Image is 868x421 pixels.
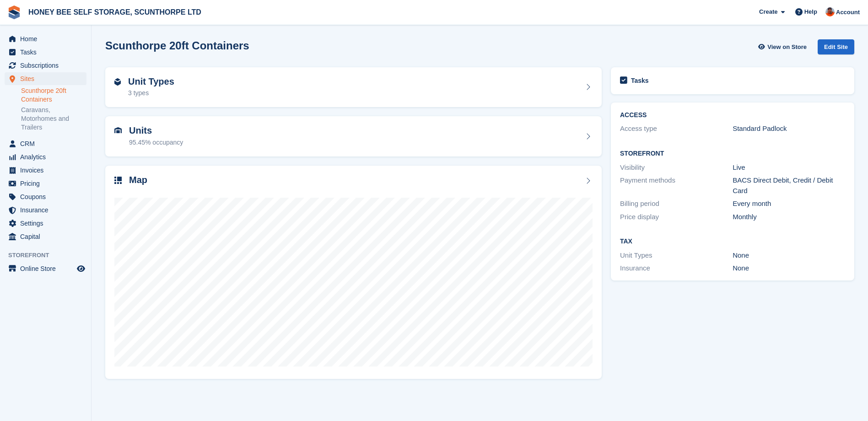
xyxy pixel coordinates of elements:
a: menu [5,164,86,177]
span: Invoices [20,164,75,177]
span: Analytics [20,151,75,163]
a: Scunthorpe 20ft Containers [21,86,86,104]
span: Subscriptions [20,59,75,72]
img: stora-icon-8386f47178a22dfd0bd8f6a31ec36ba5ce8667c1dd55bd0f319d3a0aa187defe.svg [7,5,21,19]
span: Storefront [8,251,91,260]
div: Access type [620,124,733,134]
a: menu [5,137,86,150]
a: menu [5,46,86,59]
span: Pricing [20,177,75,190]
h2: Unit Types [128,76,174,87]
a: Map [105,166,602,379]
a: menu [5,72,86,85]
div: Price display [620,212,733,222]
span: View on Store [767,43,807,52]
span: Online Store [20,262,75,275]
span: Tasks [20,46,75,59]
a: menu [5,262,86,275]
div: Monthly [733,212,845,222]
h2: Tax [620,238,845,245]
img: map-icn-33ee37083ee616e46c38cad1a60f524a97daa1e2b2c8c0bc3eb3415660979fc1.svg [114,177,122,184]
a: menu [5,32,86,45]
span: Settings [20,217,75,230]
span: Create [759,7,777,16]
h2: Tasks [631,76,649,85]
h2: Units [129,125,183,136]
a: menu [5,59,86,72]
div: None [733,250,845,261]
div: 3 types [128,88,174,98]
a: Caravans, Motorhomes and Trailers [21,106,86,132]
span: Account [836,8,860,17]
h2: Scunthorpe 20ft Containers [105,39,249,52]
h2: Map [129,175,147,185]
span: Home [20,32,75,45]
img: unit-icn-7be61d7bf1b0ce9d3e12c5938cc71ed9869f7b940bace4675aadf7bd6d80202e.svg [114,127,122,134]
span: Insurance [20,204,75,216]
div: Visibility [620,162,733,173]
a: View on Store [757,39,810,54]
h2: ACCESS [620,112,845,119]
a: menu [5,230,86,243]
span: CRM [20,137,75,150]
span: Coupons [20,190,75,203]
a: Edit Site [818,39,854,58]
div: Edit Site [818,39,854,54]
div: Unit Types [620,250,733,261]
span: Sites [20,72,75,85]
img: unit-type-icn-2b2737a686de81e16bb02015468b77c625bbabd49415b5ef34ead5e3b44a266d.svg [114,78,121,86]
div: 95.45% occupancy [129,138,183,147]
div: Standard Padlock [733,124,845,134]
a: Units 95.45% occupancy [105,116,602,157]
a: menu [5,177,86,190]
a: HONEY BEE SELF STORAGE, SCUNTHORPE LTD [25,5,205,20]
a: menu [5,217,86,230]
a: menu [5,190,86,203]
a: menu [5,151,86,163]
a: Preview store [75,263,86,274]
a: menu [5,204,86,216]
div: Every month [733,199,845,209]
div: None [733,263,845,274]
div: Billing period [620,199,733,209]
div: Payment methods [620,175,733,196]
div: Insurance [620,263,733,274]
div: Live [733,162,845,173]
span: Capital [20,230,75,243]
a: Unit Types 3 types [105,67,602,108]
span: Help [804,7,817,16]
div: BACS Direct Debit, Credit / Debit Card [733,175,845,196]
img: Abbie Tucker [825,7,835,16]
h2: Storefront [620,150,845,157]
